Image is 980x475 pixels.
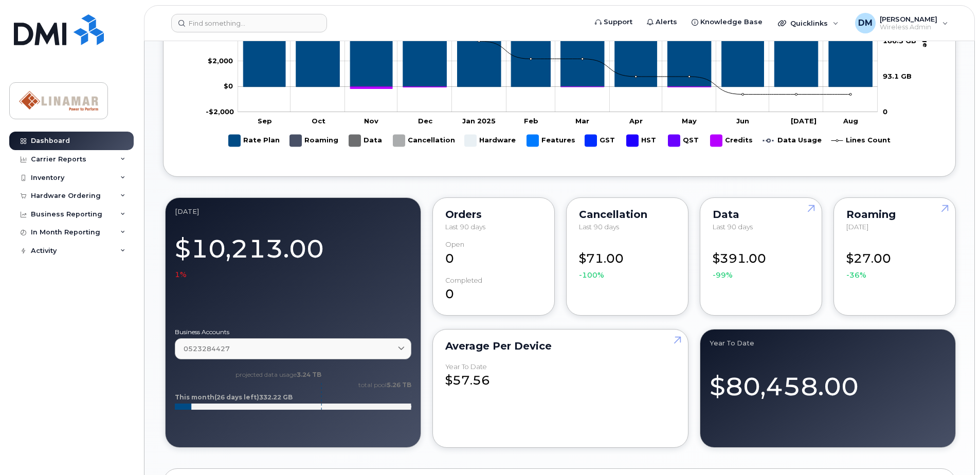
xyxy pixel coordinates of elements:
[364,116,378,124] tspan: Nov
[684,12,770,32] a: Knowledge Base
[640,12,684,32] a: Alerts
[713,241,809,280] div: $391.00
[358,381,411,389] text: total pool
[588,12,640,32] a: Support
[208,57,233,65] tspan: $2,000
[206,107,234,115] tspan: -$2,000
[243,8,872,87] g: Rate Plan
[843,116,858,124] tspan: Aug
[700,17,763,27] span: Knowledge Base
[349,131,383,151] g: Data
[736,116,749,124] tspan: Jun
[462,116,496,124] tspan: Jan 2025
[682,116,697,124] tspan: May
[585,131,616,151] g: GST
[175,269,187,280] span: 1%
[771,13,846,33] div: Quicklinks
[214,393,259,401] tspan: (26 days left)
[579,241,676,280] div: $71.00
[418,116,433,124] tspan: Dec
[711,131,753,151] g: Credits
[184,344,230,354] span: 0523284427
[527,131,575,151] g: Features
[883,36,916,44] tspan: 186.3 GB
[445,342,676,350] div: Average per Device
[387,381,411,389] tspan: 5.26 TB
[846,210,943,218] div: Roaming
[208,57,233,65] g: $0
[713,270,733,280] span: -99%
[175,393,214,401] tspan: This month
[790,19,828,27] span: Quicklinks
[258,116,272,124] tspan: Sep
[175,207,411,215] div: August 2025
[259,393,293,401] tspan: 332.22 GB
[290,131,339,151] g: Roaming
[445,241,464,248] div: Open
[846,223,868,231] span: [DATE]
[445,241,542,267] div: 0
[175,338,411,359] a: 0523284427
[235,371,321,378] text: projected data usage
[846,241,943,280] div: $27.00
[445,363,676,390] div: $57.56
[880,15,937,23] span: [PERSON_NAME]
[445,277,542,303] div: 0
[713,223,753,231] span: Last 90 days
[627,131,658,151] g: HST
[175,228,411,280] div: $10,213.00
[883,71,912,80] tspan: 93.1 GB
[579,223,619,231] span: Last 90 days
[393,131,455,151] g: Cancellation
[710,339,946,347] div: Year to Date
[656,17,677,27] span: Alerts
[710,360,946,405] div: $80,458.00
[445,223,485,231] span: Last 90 days
[880,23,937,31] span: Wireless Admin
[465,131,517,151] g: Hardware
[604,17,632,27] span: Support
[713,210,809,218] div: Data
[579,210,676,218] div: Cancellation
[846,270,866,280] span: -36%
[629,116,643,124] tspan: Apr
[229,131,280,151] g: Rate Plan
[297,371,321,378] tspan: 3.24 TB
[445,210,542,218] div: Orders
[575,116,589,124] tspan: Mar
[791,116,816,124] tspan: [DATE]
[524,116,538,124] tspan: Feb
[883,107,887,115] tspan: 0
[312,116,325,124] tspan: Oct
[668,131,700,151] g: QST
[579,270,604,280] span: -100%
[229,131,891,151] g: Legend
[858,17,873,29] span: DM
[175,329,411,335] label: Business Accounts
[224,82,233,90] tspan: $0
[206,107,234,115] g: $0
[445,277,482,284] div: completed
[848,13,955,33] div: Dave Merriott
[445,363,487,371] div: Year to Date
[831,131,891,151] g: Lines Count
[171,14,327,32] input: Find something...
[763,131,822,151] g: Data Usage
